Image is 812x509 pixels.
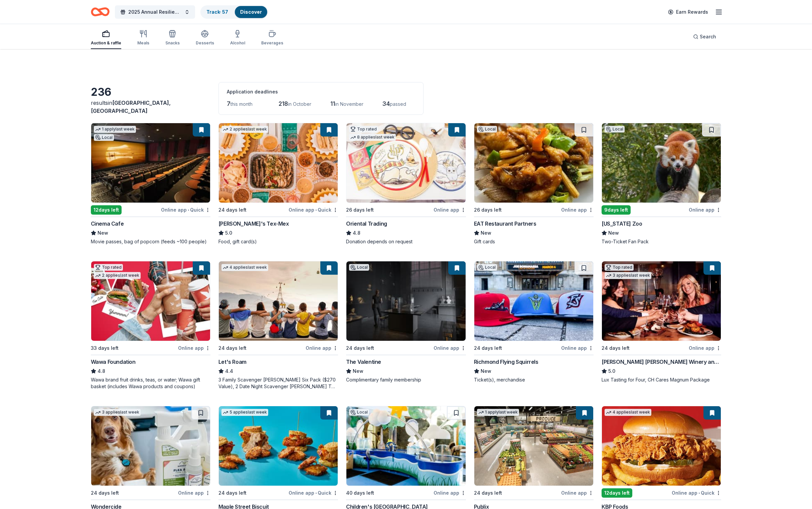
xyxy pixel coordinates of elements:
div: 24 days left [474,489,502,497]
div: Online app [689,344,721,352]
img: Image for Chuy's Tex-Mex [219,123,338,203]
div: Donation depends on request [346,238,466,245]
button: Search [688,30,721,43]
div: 33 days left [91,344,119,352]
div: 40 days left [346,489,374,497]
button: Track· 57Discover [200,5,268,19]
div: 26 days left [346,206,374,214]
div: 2 applies last week [94,272,141,279]
div: Food, gift card(s) [218,238,338,245]
div: [US_STATE] Zoo [602,220,642,228]
div: Online app [434,489,466,497]
div: 24 days left [474,344,502,352]
a: Track· 57 [206,9,228,15]
div: Online app [561,206,594,214]
div: Online app Quick [289,489,338,497]
span: in [91,99,171,114]
div: 24 days left [218,489,247,497]
div: Local [477,126,497,133]
img: Image for Cooper's Hawk Winery and Restaurants [602,261,721,341]
img: Image for Oriental Trading [346,123,465,203]
div: Online app [434,344,466,352]
span: 34 [382,100,390,107]
div: Online app [178,344,210,352]
div: 1 apply last week [477,409,519,416]
img: Image for Publix [474,406,593,486]
a: Image for Let's Roam4 applieslast week24 days leftOnline appLet's Roam4.43 Family Scavenger [PERS... [218,261,338,390]
span: New [481,229,491,237]
div: EAT Restaurant Partners [474,220,536,228]
span: 4.8 [98,367,105,375]
span: 7 [227,100,230,107]
a: Earn Rewards [664,6,712,18]
div: Richmond Flying Squirrels [474,358,538,366]
div: 24 days left [602,344,630,352]
div: Application deadlines [227,88,415,96]
div: 24 days left [218,206,247,214]
div: 4 applies last week [605,409,651,416]
div: Online app [689,206,721,214]
div: 24 days left [218,344,247,352]
div: Lux Tasting for Four, CH Cares Magnum Package [602,376,721,383]
a: Image for Oriental TradingTop rated8 applieslast week26 days leftOnline appOriental Trading4.8Don... [346,123,466,245]
div: 24 days left [346,344,374,352]
button: Beverages [261,27,283,49]
img: Image for Wawa Foundation [91,261,210,341]
span: • [699,490,700,496]
div: Local [605,126,625,133]
div: Online app [561,344,594,352]
div: Let's Roam [218,358,247,366]
div: Online app Quick [289,206,338,214]
div: [PERSON_NAME]'s Tex-Mex [218,220,289,228]
div: 12 days left [602,488,632,498]
a: Image for The ValentineLocal24 days leftOnline appThe ValentineNewComplimentary family membership [346,261,466,383]
div: Ticket(s), merchandise [474,376,594,383]
button: Snacks [165,27,180,49]
div: 1 apply last week [94,126,136,133]
span: New [98,229,108,237]
div: Wawa brand fruit drinks, teas, or water; Wawa gift basket (includes Wawa products and coupons) [91,376,210,390]
div: Cinema Cafe [91,220,124,228]
a: Image for EAT Restaurant PartnersLocal26 days leftOnline appEAT Restaurant PartnersNewGift cards [474,123,594,245]
div: Top rated [94,264,123,271]
span: 2025 Annual Resilience Celebration [128,8,182,16]
a: Home [91,4,110,20]
div: results [91,99,210,115]
button: Desserts [196,27,214,49]
span: • [315,207,317,213]
button: Alcohol [230,27,245,49]
span: 11 [330,100,335,107]
div: 9 days left [602,205,631,215]
div: 2 applies last week [221,126,268,133]
div: Snacks [165,40,180,46]
div: Alcohol [230,40,245,46]
div: Local [477,264,497,271]
div: Top rated [605,264,634,271]
div: Top rated [349,126,378,133]
div: Online app Quick [672,489,721,497]
div: Online app [178,489,210,497]
div: Desserts [196,40,214,46]
span: this month [230,101,253,107]
div: Two-Ticket Fan Pack [602,238,721,245]
div: Oriental Trading [346,220,387,228]
img: Image for Virginia Zoo [602,123,721,203]
span: Search [700,33,716,41]
span: New [353,367,363,375]
img: Image for The Valentine [346,261,465,341]
span: 218 [279,100,288,107]
div: Meals [137,40,149,46]
span: 4.8 [353,229,360,237]
div: 24 days left [91,489,119,497]
span: • [315,490,317,496]
img: Image for Maple Street Biscuit [219,406,338,486]
div: Auction & raffle [91,40,121,46]
span: passed [390,101,406,107]
div: Wawa Foundation [91,358,136,366]
img: Image for EAT Restaurant Partners [474,123,593,203]
span: • [188,207,189,213]
div: Complimentary family membership [346,376,466,383]
div: Local [349,409,369,416]
span: 5.0 [608,367,615,375]
a: Image for Cooper's Hawk Winery and RestaurantsTop rated3 applieslast week24 days leftOnline app[P... [602,261,721,383]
